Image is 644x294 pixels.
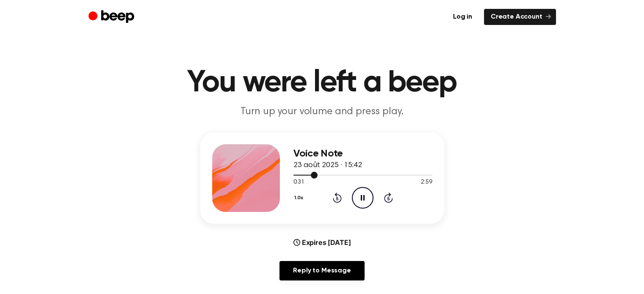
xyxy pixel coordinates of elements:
a: Log in [446,9,479,25]
div: Expires [DATE] [293,237,351,247]
h3: Voice Note [293,148,432,159]
a: Beep [88,9,136,25]
span: 2:59 [421,178,432,187]
p: Turn up your volume and press play. [160,105,485,119]
h1: You were left a beep [105,68,539,98]
button: 1.0x [293,191,307,205]
a: Create Account [484,9,556,25]
span: 0:31 [293,178,304,187]
a: Reply to Message [279,261,364,280]
span: 23 août 2025 · 15:42 [293,162,362,169]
